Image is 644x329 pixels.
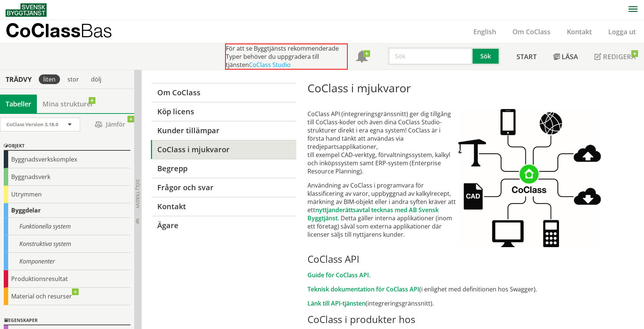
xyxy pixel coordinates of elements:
a: Logga ut [600,27,644,36]
div: Material och resurser [4,288,130,305]
a: CoClass Studio [249,61,291,69]
p: Användning av CoClass i programvara för klassificering av varor, uppbyggnad av kalkylrecept, märk... [307,181,458,239]
div: Komponenter [4,253,130,270]
input: Sök [388,47,473,65]
a: Mina strukturer [37,95,99,113]
button: Sök [473,47,500,65]
a: Teknisk dokumentation för CoClass API [307,285,419,293]
div: liten [39,74,60,84]
span: Läsa [562,52,578,61]
div: dölj [86,74,106,84]
div: Byggnadsverk [4,168,130,186]
div: Objekt [4,142,130,151]
p: (i enlighet med definitionen hos Swagger). [307,285,609,293]
span: Bas [80,19,112,41]
a: Kontakt [151,197,296,216]
p: (integreringsgränssnitt). [307,299,609,307]
a: Kontakt [559,27,600,36]
a: Frågor och svar [151,178,296,197]
a: Om CoClass [504,27,559,36]
span: Jämför [88,118,132,131]
img: Svensk Byggtjänst [6,3,47,17]
div: För att se Byggtjänsts rekommenderade Typer behöver du uppgradera till tjänsten [225,44,348,70]
p: . [307,271,609,279]
h2: CoClass i produkter hos [307,313,609,325]
span: Notifikationer [356,51,368,63]
a: CoClassBas [6,20,128,43]
a: Länk till API-tjänsten [307,299,366,307]
a: Ägare [151,216,296,235]
div: Byggdelar [4,203,130,218]
div: Produktionsresultat [4,270,130,288]
a: Begrepp [151,159,296,178]
span: Start [517,52,537,61]
h1: CoClass i mjukvaror [307,82,609,95]
p: CoClass API (integreringsgränssnitt) ger dig tillgång till CoClass-koder och även dina CoClass St... [307,110,458,175]
a: English [465,27,504,36]
a: Läsa [545,44,586,70]
h2: CoClass API [307,253,609,265]
div: Trädvy [1,75,36,83]
img: CoClassAPI.jpg [458,109,601,247]
a: CoClass i mjukvaror [151,140,296,159]
a: Köp licens [151,102,296,121]
a: nyttjanderättsavtal tecknas med AB Svensk Byggtjänst [307,206,439,222]
div: Utrymmen [4,186,130,203]
p: CoClass [6,26,112,35]
div: Konstruktiva system [4,235,130,253]
a: Redigera [586,44,644,70]
span: CoClass Version 3.18.0 [6,121,58,128]
div: Egenskaper [4,316,130,325]
div: stor [63,74,83,84]
div: Byggnadsverkskomplex [4,151,130,168]
span: Redigera [603,52,636,61]
a: Start [508,44,545,70]
a: Om CoClass [151,83,296,102]
span: Dölj trädvy [135,179,141,208]
div: Funktionella system [4,218,130,235]
a: Kunder tillämpar [151,121,296,140]
a: Guide för CoClass API [307,271,369,279]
